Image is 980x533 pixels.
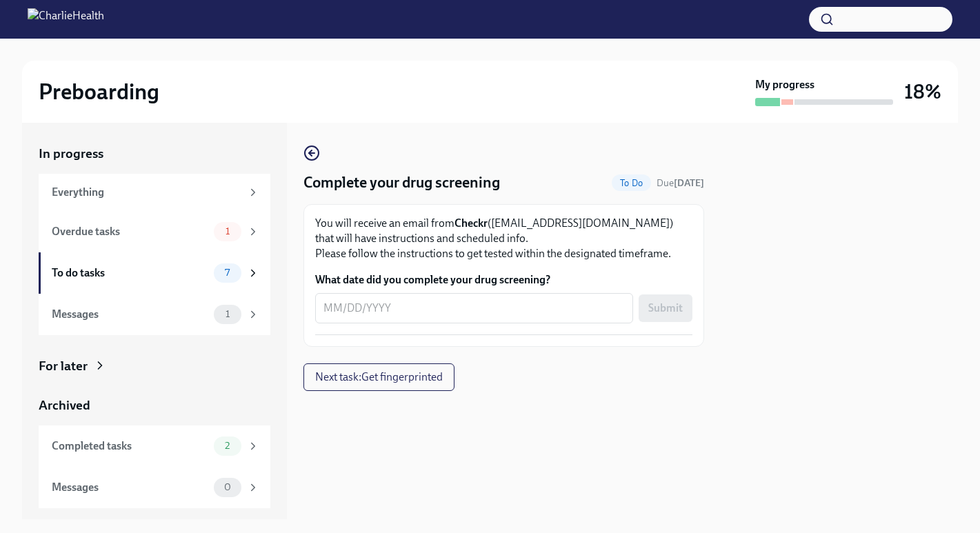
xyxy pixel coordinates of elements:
a: In progress [39,145,270,163]
strong: My progress [755,77,814,92]
div: Overdue tasks [52,224,208,239]
a: To do tasks7 [39,252,270,294]
span: Due [657,177,704,189]
div: Messages [52,307,208,322]
strong: Checkr [454,217,488,230]
h4: Complete your drug screening [303,172,500,193]
span: 7 [217,268,238,278]
p: You will receive an email from ([EMAIL_ADDRESS][DOMAIN_NAME]) that will have instructions and sch... [315,216,692,261]
span: 1 [217,309,238,319]
button: Next task:Get fingerprinted [303,363,454,391]
span: 2 [217,441,238,451]
div: To do tasks [52,265,208,281]
span: Next task : Get fingerprinted [315,370,443,384]
img: CharlieHealth [28,8,104,30]
div: Completed tasks [52,439,208,454]
div: Everything [52,185,241,200]
h2: Preboarding [39,78,159,105]
span: 0 [216,482,239,492]
a: Everything [39,174,270,211]
strong: [DATE] [674,177,704,189]
div: Messages [52,480,208,495]
h3: 18% [904,79,941,104]
div: For later [39,357,88,375]
a: Messages0 [39,467,270,508]
a: Messages1 [39,294,270,335]
span: September 6th, 2025 08:00 [657,177,704,190]
a: Completed tasks2 [39,425,270,467]
a: Overdue tasks1 [39,211,270,252]
label: What date did you complete your drug screening? [315,272,692,288]
a: For later [39,357,270,375]
span: To Do [612,178,651,188]
a: Archived [39,396,270,414]
span: 1 [217,226,238,237]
